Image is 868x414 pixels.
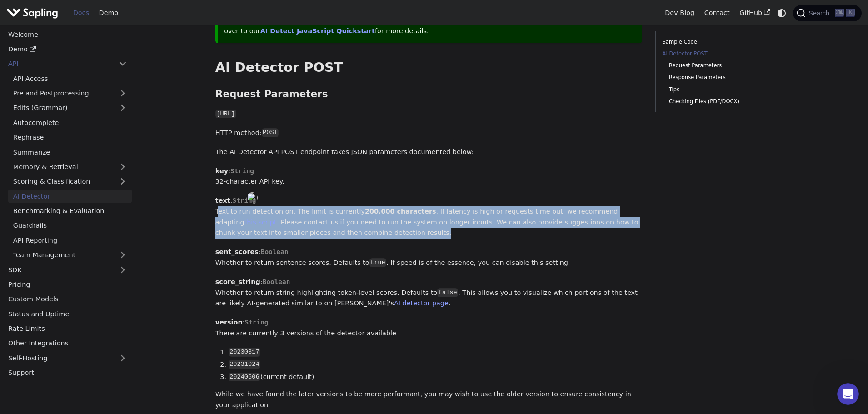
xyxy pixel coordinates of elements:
a: Team Management [8,249,132,262]
strong: score_string [215,278,260,285]
a: Docs [68,6,94,20]
a: Support [3,366,132,379]
code: POST [262,128,279,137]
span: String [230,167,254,175]
p: : There are currently 3 versions of the detector available [215,317,643,339]
span: Search [806,10,835,17]
code: false [437,288,458,297]
a: AI detector page [394,299,449,307]
button: Switch between dark and light mode (currently system mode) [775,6,788,20]
a: Checking Files (PDF/DOCX) [669,97,783,106]
button: Collapse sidebar category 'API' [114,57,132,70]
p: : Whether to return string highlighting token-level scores. Defaults to . This allows you to visu... [215,277,643,309]
p: HTTP method: [215,128,643,139]
a: Guardrails [8,219,132,232]
a: Response Parameters [669,73,783,82]
code: 20240606 [229,373,260,382]
a: AI Detect JavaScript Quickstart [260,27,375,35]
a: Scoring & Classification [8,175,132,188]
p: : Whether to return sentence scores. Defaults to . If speed is of the essence, you can disable th... [215,247,643,269]
a: Pre and Postprocessing [8,87,132,100]
a: Autocomplete [8,116,132,129]
span: Boolean [261,248,289,255]
a: Sample Code [663,38,786,46]
p: : Text to run detection on. The limit is currently . If latency is high or requests time out, we ... [215,195,643,239]
a: Edits (Grammar) [8,101,132,115]
h2: AI Detector POST [215,60,643,76]
strong: version [215,319,243,326]
strong: key [215,167,228,175]
a: Pricing [3,278,132,291]
a: Summarize [8,145,132,159]
a: Benchmarking & Evaluation [8,205,132,218]
a: Contact [699,6,735,20]
a: Self-Hosting [3,351,132,364]
a: AI Detector [8,190,132,203]
code: true [369,258,387,267]
img: Sapling.ai [6,6,58,20]
button: Expand sidebar category 'SDK' [114,263,132,276]
p: The AI Detector API POST endpoint takes JSON parameters documented below: [215,147,643,158]
code: 20231024 [229,360,260,369]
span: String [232,197,256,204]
a: Other Integrations [3,337,132,350]
button: Search (Ctrl+K) [793,5,861,21]
strong: 200,000 characters [365,208,436,215]
a: API Access [8,72,132,85]
a: Tips [669,85,783,94]
p: [PERSON_NAME]'s Javascript SDK provides a complete end-to-end UI integration for AI content detec... [224,15,636,37]
a: Custom Models [3,293,132,306]
a: Rephrase [8,131,132,144]
a: Rate Limits [3,322,132,335]
a: AI Detector POST [663,50,786,58]
a: Demo [94,6,123,20]
span: Boolean [263,278,290,285]
a: GitHub [734,6,775,20]
kbd: K [846,9,855,17]
a: Request Parameters [669,61,783,70]
iframe: Intercom live chat [837,383,859,405]
li: (current default) [229,372,643,383]
a: Sapling.ai [6,6,61,20]
code: 20230317 [229,348,260,357]
a: Welcome [3,28,132,41]
strong: text [215,197,230,204]
span: String [245,319,269,326]
a: Memory & Retrieval [8,160,132,174]
a: Status and Uptime [3,307,132,320]
a: Demo [3,43,132,56]
a: Dev Blog [660,6,699,20]
code: [URL] [215,110,236,119]
p: While we have found the later versions to be more performant, you may wish to use the older versi... [215,389,643,411]
strong: sent_scores [215,248,259,255]
a: SDK [3,263,114,276]
a: this script [244,219,277,226]
a: API Reporting [8,234,132,247]
h3: Request Parameters [215,88,643,100]
p: : 32-character API key. [215,166,643,188]
a: API [3,57,114,70]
